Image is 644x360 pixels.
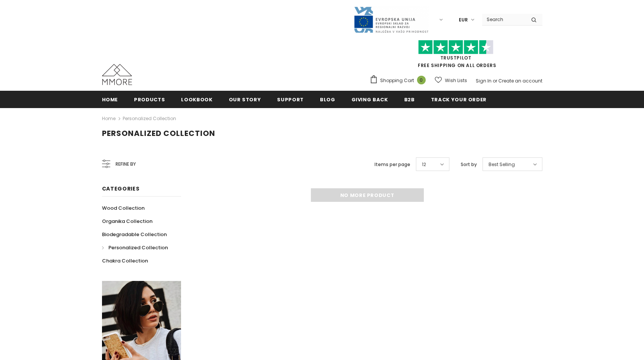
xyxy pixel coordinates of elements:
[229,96,261,103] span: Our Story
[181,96,212,103] span: Lookbook
[320,96,335,103] span: Blog
[476,78,492,84] a: Sign In
[375,161,410,168] label: Items per page
[102,241,168,254] a: Personalized Collection
[461,161,477,168] label: Sort by
[102,64,132,85] img: MMORE Cases
[489,161,515,168] span: Best Selling
[320,91,335,108] a: Blog
[134,91,165,108] a: Products
[370,43,542,69] span: FREE SHIPPING ON ALL ORDERS
[102,114,116,123] a: Home
[440,55,472,61] a: Trustpilot
[353,16,429,23] a: Javni Razpis
[102,228,167,241] a: Biodegradable Collection
[445,77,467,84] span: Wish Lists
[134,96,165,103] span: Products
[102,185,140,192] span: Categories
[493,78,497,84] span: or
[482,14,525,25] input: Search Site
[431,96,487,103] span: Track your order
[380,77,414,84] span: Shopping Cart
[102,254,148,267] a: Chakra Collection
[352,96,388,103] span: Giving back
[123,115,176,122] a: Personalized Collection
[417,76,426,84] span: 0
[370,75,429,86] a: Shopping Cart 0
[102,128,215,139] span: Personalized Collection
[102,257,148,264] span: Chakra Collection
[102,231,167,238] span: Biodegradable Collection
[102,204,145,212] span: Wood Collection
[229,91,261,108] a: Our Story
[418,40,493,55] img: Trust Pilot Stars
[277,96,304,103] span: support
[431,91,487,108] a: Track your order
[102,218,152,225] span: Organika Collection
[116,160,136,168] span: Refine by
[102,96,118,103] span: Home
[277,91,304,108] a: support
[404,91,415,108] a: B2B
[435,74,467,87] a: Wish Lists
[108,244,168,251] span: Personalized Collection
[102,91,118,108] a: Home
[353,6,429,34] img: Javni Razpis
[102,201,145,215] a: Wood Collection
[102,215,152,228] a: Organika Collection
[498,78,542,84] a: Create an account
[459,16,468,24] span: EUR
[422,161,426,168] span: 12
[404,96,415,103] span: B2B
[352,91,388,108] a: Giving back
[181,91,212,108] a: Lookbook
